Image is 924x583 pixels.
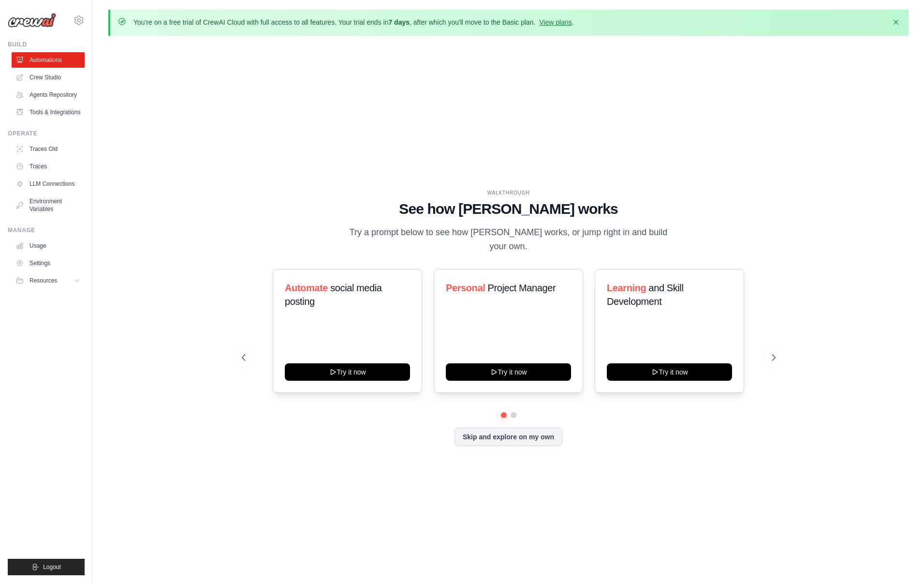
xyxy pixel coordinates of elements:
span: Project Manager [487,283,556,293]
a: Traces [12,159,85,174]
span: social media posting [285,283,382,307]
a: Traces Old [12,141,85,157]
a: Settings [12,255,85,271]
img: Logo [8,13,56,28]
button: Try it now [607,363,732,381]
a: Agents Repository [12,87,85,103]
button: Resources [12,273,85,288]
span: Personal [446,283,485,293]
a: View plans [539,18,572,26]
button: Skip and explore on my own [455,428,562,446]
iframe: Chat Widget [876,537,924,583]
button: Try it now [446,363,571,381]
a: Automations [12,52,85,68]
h1: See how [PERSON_NAME] works [242,200,776,218]
div: WALKTHROUGH [242,189,776,196]
span: Automate [285,283,328,293]
div: Build [8,41,85,48]
a: Tools & Integrations [12,105,85,120]
p: You're on a free trial of CrewAI Cloud with full access to all features. Your trial ends in , aft... [133,17,574,27]
span: Logout [43,563,61,571]
div: Operate [8,130,85,137]
a: Environment Variables [12,194,85,217]
div: Manage [8,226,85,234]
span: Resources [29,277,57,284]
a: Usage [12,238,85,254]
p: Try a prompt below to see how [PERSON_NAME] works, or jump right in and build your own. [346,225,671,254]
span: Learning [607,283,646,293]
button: Try it now [285,363,410,381]
button: Logout [8,559,85,575]
a: Crew Studio [12,70,85,85]
a: LLM Connections [12,176,85,192]
strong: 7 days [388,18,410,26]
